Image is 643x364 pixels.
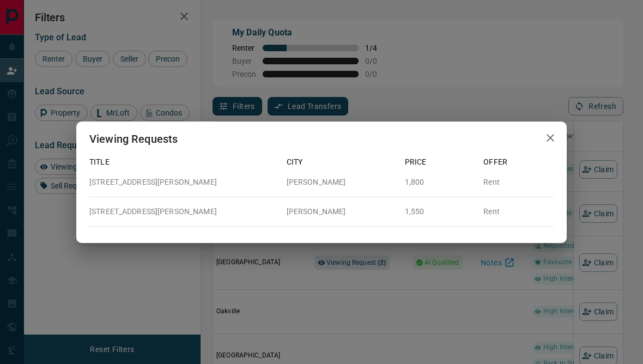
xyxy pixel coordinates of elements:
p: Rent [483,177,554,188]
p: [STREET_ADDRESS][PERSON_NAME] [89,177,278,188]
p: Offer [483,156,554,168]
p: [STREET_ADDRESS][PERSON_NAME] [89,206,278,217]
p: [PERSON_NAME] [287,177,396,188]
p: 1,550 [405,206,475,217]
p: City [287,156,396,168]
p: [PERSON_NAME] [287,206,396,217]
p: Price [405,156,475,168]
p: 1,800 [405,177,475,188]
p: Rent [483,206,554,217]
p: Title [89,156,278,168]
h2: Viewing Requests [76,122,191,156]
